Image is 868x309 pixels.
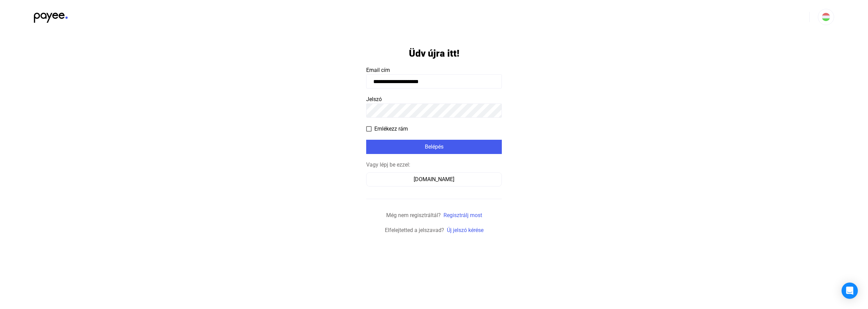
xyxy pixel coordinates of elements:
[374,125,408,133] span: Emlékezz rám
[366,172,502,187] button: [DOMAIN_NAME]
[369,175,499,184] div: [DOMAIN_NAME]
[386,212,441,218] span: Még nem regisztráltál?
[34,9,68,23] img: black-payee-blue-dot.svg
[366,176,502,182] a: [DOMAIN_NAME]
[385,227,444,233] span: Elfelejtetted a jelszavad?
[366,161,502,169] div: Vagy lépj be ezzel:
[366,96,382,102] span: Jelszó
[842,283,858,299] div: Open Intercom Messenger
[443,212,482,218] a: Regisztrálj most
[366,140,502,154] button: Belépés
[409,47,459,59] h1: Üdv újra itt!
[447,227,484,233] a: Új jelszó kérése
[822,13,830,21] img: HU
[366,67,390,73] span: Email cím
[818,9,834,25] button: HU
[368,143,500,151] div: Belépés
